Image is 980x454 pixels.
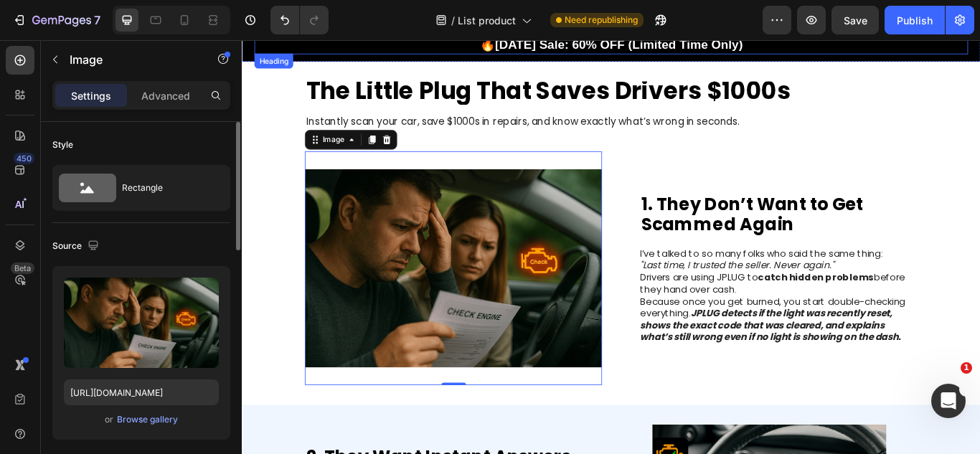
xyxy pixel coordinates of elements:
[73,130,420,402] img: gempages_573997155069461355-528edc2b-eed1-4183-af95-a0c40f4704c8.jpg
[64,278,219,368] img: preview-image
[52,237,102,256] div: Source
[94,11,100,29] p: 7
[141,88,190,103] p: Advanced
[458,13,516,28] span: List product
[122,171,209,204] div: Rectangle
[451,13,455,28] span: /
[6,6,107,34] button: 7
[14,153,34,164] div: 450
[466,177,725,230] strong: 1. They Don’t Want to Get Scammed Again
[75,88,580,103] p: Instantly scan your car, save $1000s in repairs, and know exactly what’s wrong in seconds.
[71,88,111,103] p: Settings
[270,6,329,34] div: Undo/Redo
[105,411,113,428] span: or
[117,413,178,426] div: Browse gallery
[961,362,972,374] span: 1
[52,138,73,151] div: Style
[75,40,639,78] strong: The Little Plug That Saves Drivers $1000s
[464,255,690,270] i: "Last time, I trusted the seller. Never again."
[464,242,786,354] p: I’ve talked to so many folks who said the same thing: Drivers are using JPLUG to before they hand...
[11,263,34,274] div: Beta
[885,6,945,34] button: Publish
[601,269,737,284] strong: catch hidden problems
[64,379,219,405] input: https://example.com/image.jpg
[17,18,57,31] div: Heading
[844,14,867,27] span: Save
[70,51,192,68] p: Image
[931,384,966,418] iframe: Intercom live chat
[91,110,122,123] div: Image
[565,14,638,27] span: Need republishing
[242,40,980,454] iframe: Design area
[464,311,768,354] strong: JPLUG detects if the light was recently reset, shows the exact code that was cleared, and explain...
[73,87,581,105] h2: Rich Text Editor. Editing area: main
[116,412,179,427] button: Browse gallery
[897,13,933,28] div: Publish
[831,6,879,34] button: Save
